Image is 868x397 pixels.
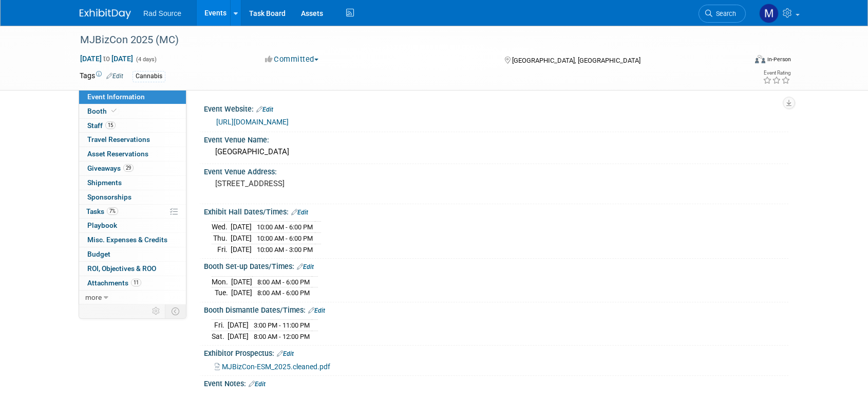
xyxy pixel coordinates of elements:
[87,236,167,244] span: Misc. Expenses & Credits
[249,381,266,388] a: Edit
[231,276,252,287] td: [DATE]
[204,164,788,177] div: Event Venue Address:
[86,207,118,215] span: Tasks
[131,279,141,286] span: 11
[87,221,117,229] span: Playbook
[79,176,186,190] a: Shipments
[79,291,186,304] a: more
[105,121,116,129] span: 15
[767,56,791,63] div: In-Person
[257,223,313,231] span: 10:00 AM - 6:00 PM
[87,250,110,258] span: Budget
[147,304,165,318] td: Personalize Event Tab Strip
[277,350,294,357] a: Edit
[87,264,156,273] span: ROI, Objectives & ROO
[216,118,289,126] a: [URL][DOMAIN_NAME]
[79,205,186,219] a: Tasks7%
[106,73,123,80] a: Edit
[87,93,145,101] span: Event Information
[212,276,231,287] td: Mon.
[215,179,436,188] pre: [STREET_ADDRESS]
[87,279,141,287] span: Attachments
[212,144,781,160] div: [GEOGRAPHIC_DATA]
[107,207,118,215] span: 7%
[254,321,310,329] span: 3:00 PM - 11:00 PM
[204,132,788,145] div: Event Venue Name:
[79,276,186,290] a: Attachments11
[204,376,788,389] div: Event Notes:
[231,233,252,244] td: [DATE]
[80,70,123,82] td: Tags
[80,9,131,19] img: ExhibitDay
[763,70,790,76] div: Event Rating
[512,57,640,64] span: [GEOGRAPHIC_DATA], [GEOGRAPHIC_DATA]
[102,55,111,63] span: to
[85,293,102,301] span: more
[228,331,249,341] td: [DATE]
[212,331,228,341] td: Sat.
[215,363,330,371] a: MJBizCon-ESM_2025.cleaned.pdf
[79,147,186,161] a: Asset Reservations
[212,233,231,244] td: Thu.
[685,53,791,69] div: Event Format
[143,9,181,17] span: Rad Source
[261,54,323,65] button: Committed
[87,107,119,115] span: Booth
[256,106,273,113] a: Edit
[257,289,310,297] span: 8:00 AM - 6:00 PM
[79,190,186,204] a: Sponsorships
[133,71,165,82] div: Cannabis
[87,178,122,187] span: Shipments
[79,247,186,261] a: Budget
[79,219,186,232] a: Playbook
[80,54,134,63] span: [DATE] [DATE]
[228,320,249,331] td: [DATE]
[77,31,730,49] div: MJBizCon 2025 (MC)
[755,55,765,63] img: Format-Inperson.png
[308,307,325,314] a: Edit
[87,135,150,143] span: Travel Reservations
[254,333,310,340] span: 8:00 AM - 12:00 PM
[257,278,310,286] span: 8:00 AM - 6:00 PM
[87,193,131,201] span: Sponsorships
[212,244,231,255] td: Fri.
[712,10,736,17] span: Search
[79,262,186,276] a: ROI, Objectives & ROO
[111,108,117,114] i: Booth reservation complete
[165,304,186,318] td: Toggle Event Tabs
[204,302,788,316] div: Booth Dismantle Dates/Times:
[297,263,314,270] a: Edit
[79,133,186,147] a: Travel Reservations
[212,222,231,233] td: Wed.
[231,222,252,233] td: [DATE]
[231,244,252,255] td: [DATE]
[79,233,186,247] a: Misc. Expenses & Credits
[291,209,308,216] a: Edit
[204,346,788,359] div: Exhibitor Prospectus:
[212,320,228,331] td: Fri.
[87,164,134,172] span: Giveaways
[759,4,779,23] img: Melissa Conboy
[79,119,186,133] a: Staff15
[231,287,252,298] td: [DATE]
[204,204,788,218] div: Exhibit Hall Dates/Times:
[212,287,231,298] td: Tue.
[135,56,157,63] span: (4 days)
[222,363,330,371] span: MJBizCon-ESM_2025.cleaned.pdf
[87,121,116,130] span: Staff
[204,259,788,272] div: Booth Set-up Dates/Times:
[257,246,313,254] span: 10:00 AM - 3:00 PM
[123,164,134,172] span: 29
[87,150,148,158] span: Asset Reservations
[204,101,788,115] div: Event Website:
[257,234,313,242] span: 10:00 AM - 6:00 PM
[79,104,186,118] a: Booth
[79,90,186,104] a: Event Information
[699,5,746,23] a: Search
[79,161,186,175] a: Giveaways29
